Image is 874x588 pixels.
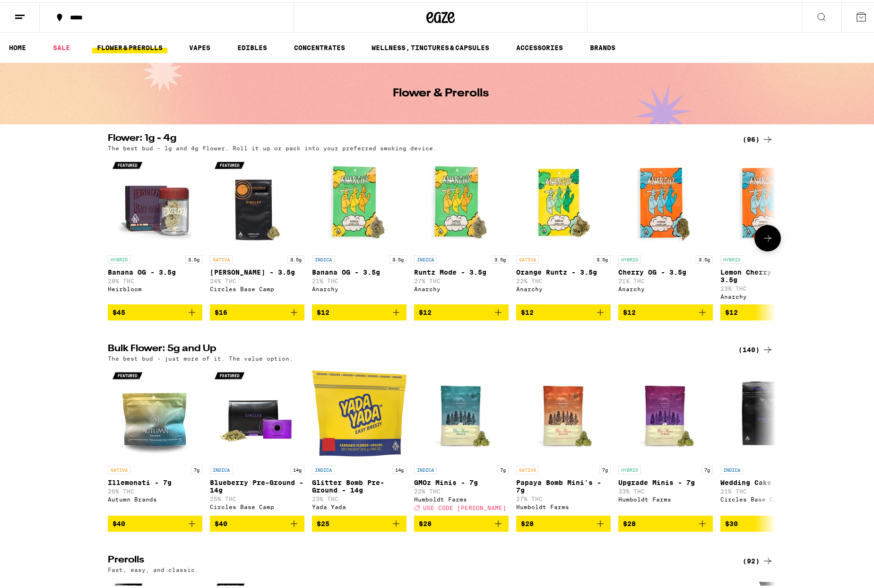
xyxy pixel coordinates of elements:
[511,40,568,51] a: ACCESSORIES
[312,364,407,458] img: Yada Yada - Glitter Bomb Pre-Ground - 14g
[516,364,611,458] img: Humboldt Farms - Papaya Bomb Mini's - 7g
[233,40,272,51] a: EDIBLES
[720,253,743,261] p: HYBRID
[497,463,509,472] p: 7g
[720,364,815,513] a: Open page for Wedding Cake - 7g from Circles Base Camp
[419,306,432,314] span: $12
[312,364,407,513] a: Open page for Glitter Bomb Pre-Ground - 14g from Yada Yada
[108,154,202,248] img: Heirbloom - Banana OG - 3.5g
[210,253,233,261] p: SATIVA
[414,486,509,492] p: 22% THC
[215,518,227,525] span: $40
[725,306,738,314] span: $12
[210,302,304,318] button: Add to bag
[112,306,125,314] span: $45
[108,364,202,513] a: Open page for Illemonati - 7g from Autumn Brands
[108,131,727,143] h2: Flower: 1g - 4g
[108,253,130,261] p: HYBRID
[392,463,407,472] p: 14g
[317,518,329,525] span: $25
[210,463,233,472] p: INDICA
[108,266,202,274] p: Banana OG - 3.5g
[618,253,641,261] p: HYBRID
[618,513,713,529] button: Add to bag
[317,306,329,314] span: $12
[738,342,773,353] a: (140)
[725,518,738,525] span: $30
[618,302,713,318] button: Add to bag
[516,364,611,513] a: Open page for Papaya Bomb Mini's - 7g from Humboldt Farms
[108,513,202,529] button: Add to bag
[618,154,713,248] img: Anarchy - Cherry OG - 3.5g
[516,302,611,318] button: Add to bag
[312,266,407,274] p: Banana OG - 3.5g
[516,284,611,290] div: Anarchy
[112,518,125,525] span: $40
[185,253,202,261] p: 3.5g
[312,513,407,529] button: Add to bag
[414,154,509,302] a: Open page for Runtz Mode - 3.5g from Anarchy
[108,486,202,492] p: 26% THC
[516,513,611,529] button: Add to bag
[521,306,534,314] span: $12
[108,364,202,458] img: Autumn Brands - Illemonati - 7g
[414,284,509,290] div: Anarchy
[618,154,713,302] a: Open page for Cherry OG - 3.5g from Anarchy
[720,154,815,302] a: Open page for Lemon Cherry Gelato - 3.5g from Anarchy
[312,253,335,261] p: INDICA
[312,284,407,290] div: Anarchy
[312,463,335,472] p: INDICA
[720,494,815,500] div: Circles Base Camp
[210,266,304,274] p: [PERSON_NAME] - 3.5g
[108,476,202,484] p: Illemonati - 7g
[312,493,407,500] p: 23% THC
[618,364,713,458] img: Humboldt Farms - Upgrade Minis - 7g
[720,302,815,318] button: Add to bag
[312,502,407,508] div: Yada Yada
[743,553,773,564] a: (92)
[516,154,611,248] img: Anarchy - Orange Runtz - 3.5g
[108,143,437,149] p: The best bud - 1g and 4g flower. Roll it up or pack into your preferred smoking device.
[414,266,509,274] p: Runtz Mode - 3.5g
[618,364,713,513] a: Open page for Upgrade Minis - 7g from Humboldt Farms
[210,513,304,529] button: Add to bag
[210,364,304,513] a: Open page for Blueberry Pre-Ground - 14g from Circles Base Camp
[312,154,407,302] a: Open page for Banana OG - 3.5g from Anarchy
[414,253,437,261] p: INDICA
[419,518,432,525] span: $28
[516,502,611,508] div: Humboldt Farms
[618,476,713,484] p: Upgrade Minis - 7g
[108,276,202,282] p: 28% THC
[184,40,215,51] a: VAPES
[92,40,167,51] a: FLOWER & PREROLLS
[108,342,727,353] h2: Bulk Flower: 5g and Up
[720,364,815,458] img: Circles Base Camp - Wedding Cake - 7g
[6,7,68,14] span: Hi. Need any help?
[414,276,509,282] p: 27% THC
[516,476,611,492] p: Papaya Bomb Mini's - 7g
[492,253,509,261] p: 3.5g
[108,284,202,290] div: Heirbloom
[720,291,815,297] div: Anarchy
[210,476,304,492] p: Blueberry Pre-Ground - 14g
[108,564,199,571] p: Fast, easy, and classic.
[414,494,509,500] div: Humboldt Farms
[210,154,304,248] img: Circles Base Camp - Gush Rush - 3.5g
[389,253,407,261] p: 3.5g
[720,283,815,289] p: 23% THC
[720,463,743,472] p: INDICA
[720,266,815,281] p: Lemon Cherry Gelato - 3.5g
[289,40,350,51] a: CONCENTRATES
[210,284,304,290] div: Circles Base Camp
[414,476,509,484] p: GMOz Minis - 7g
[743,131,773,143] a: (96)
[312,476,407,492] p: Glitter Bomb Pre-Ground - 14g
[414,463,437,472] p: INDICA
[623,306,636,314] span: $12
[618,463,641,472] p: HYBRID
[618,284,713,290] div: Anarchy
[516,266,611,274] p: Orange Runtz - 3.5g
[594,253,611,261] p: 3.5g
